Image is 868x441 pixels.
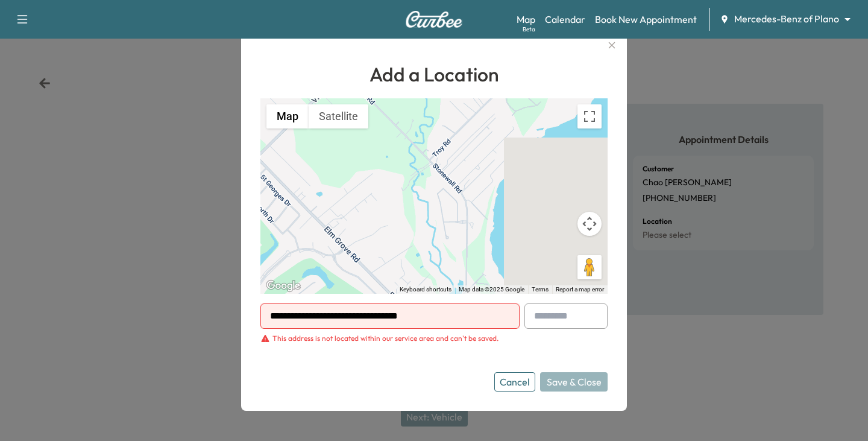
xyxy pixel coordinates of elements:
button: Drag Pegman onto the map to open Street View [577,255,602,279]
span: Map data ©2025 Google [459,286,524,293]
div: This address is not located within our service area and can't be saved. [272,334,498,343]
button: Cancel [494,372,535,392]
button: Show satellite imagery [309,104,368,128]
button: Map camera controls [577,212,602,236]
a: Book New Appointment [595,12,697,27]
a: Report a map error [556,286,604,293]
div: Beta [523,25,535,34]
a: MapBeta [517,12,535,27]
span: Mercedes-Benz of Plano [734,12,839,26]
button: Keyboard shortcuts [400,285,451,294]
img: Google [263,278,303,294]
a: Calendar [545,12,585,27]
img: Curbee Logo [405,11,463,28]
a: Open this area in Google Maps (opens a new window) [263,278,303,294]
button: Toggle fullscreen view [577,104,602,128]
button: Show street map [266,104,309,128]
h1: Add a Location [260,60,608,89]
a: Terms (opens in new tab) [532,286,549,293]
